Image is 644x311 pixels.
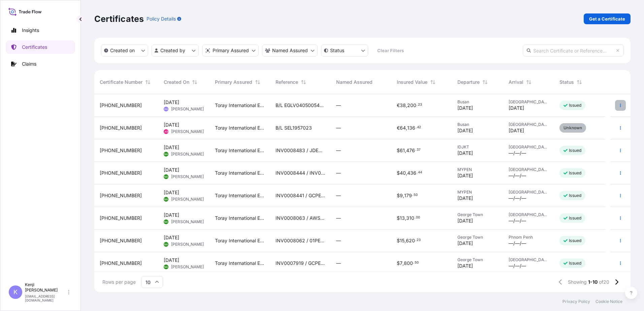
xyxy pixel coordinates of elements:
[509,195,526,202] span: —/—/—
[102,279,136,285] span: Rows per page
[509,217,526,224] span: —/—/—
[417,171,418,174] span: .
[509,99,549,105] span: [GEOGRAPHIC_DATA]
[405,148,406,153] span: ,
[595,299,622,304] a: Cookie Notice
[397,79,427,85] span: Insured Value
[406,126,407,130] span: ,
[415,216,416,219] span: .
[276,125,312,131] span: B/L SEL1957023
[417,126,421,129] span: 42
[372,45,409,56] button: Clear Filters
[405,238,406,243] span: ,
[509,257,549,263] span: [GEOGRAPHIC_DATA]
[25,282,67,293] p: Kenji [PERSON_NAME]
[569,238,581,243] p: Issued
[397,238,400,243] span: $
[276,192,325,199] span: INV0008441 / GCPEN250663HAM
[599,279,609,285] span: of 20
[100,125,142,131] span: [PHONE_NUMBER]
[569,193,581,198] p: Issued
[6,24,75,37] a: Insights
[164,122,179,128] span: [DATE]
[213,47,249,54] p: Primary Assured
[509,122,549,127] span: [GEOGRAPHIC_DATA]
[407,126,415,130] span: 136
[563,125,582,131] p: Unknown
[164,241,168,248] span: NA
[164,264,168,270] span: NA
[13,289,18,296] span: K
[397,148,400,153] span: $
[171,242,204,247] span: [PERSON_NAME]
[569,261,581,266] p: Issued
[416,126,417,129] span: .
[414,194,418,196] span: 50
[100,237,142,244] span: [PHONE_NUMBER]
[415,239,416,241] span: .
[336,147,341,154] span: —
[276,79,298,85] span: Reference
[215,125,265,131] span: Toray International Europe GmbH
[400,193,403,198] span: 9
[406,238,415,243] span: 620
[569,215,581,221] p: Issued
[254,78,262,86] button: Sort
[404,193,412,198] span: 179
[164,212,179,218] span: [DATE]
[509,79,523,85] span: Arrival
[152,44,199,57] button: createdBy Filter options
[6,57,75,71] a: Claims
[100,79,142,85] span: Certificate Number
[336,192,341,199] span: —
[416,216,420,219] span: 00
[22,61,36,67] p: Claims
[100,170,142,176] span: [PHONE_NUMBER]
[276,215,325,221] span: INV0008063 / AWS/PENTLL15742
[589,15,625,22] p: Get a Certificate
[100,215,142,221] span: [PHONE_NUMBER]
[400,103,406,108] span: 38
[509,150,526,157] span: —/—/—
[509,189,549,195] span: [GEOGRAPHIC_DATA]
[171,129,204,134] span: [PERSON_NAME]
[406,216,414,220] span: 310
[457,195,473,202] span: [DATE]
[164,106,168,112] span: KA
[100,147,142,154] span: [PHONE_NUMBER]
[400,238,405,243] span: 15
[457,144,498,150] span: IDJKT
[215,170,265,176] span: Toray International Europe GmbH
[400,216,405,220] span: 13
[413,262,414,264] span: .
[397,261,400,266] span: $
[400,148,405,153] span: 61
[568,279,587,285] span: Showing
[164,128,168,135] span: AB
[164,189,179,196] span: [DATE]
[457,150,473,157] span: [DATE]
[400,171,406,175] span: 40
[400,261,402,266] span: 7
[562,299,590,304] a: Privacy Policy
[276,170,325,176] span: INV0008444 / INV0008443 / GCPEN250665ANR
[559,79,574,85] span: Status
[147,15,176,22] p: Policy Details
[415,149,416,151] span: .
[321,44,368,57] button: certificateStatus Filter options
[336,215,341,221] span: —
[336,260,341,267] span: —
[336,237,341,244] span: —
[509,172,526,179] span: —/—/—
[509,212,549,217] span: [GEOGRAPHIC_DATA]
[276,102,325,109] span: B/L EGLV040500541019
[397,216,400,220] span: $
[457,212,498,217] span: George Town
[164,173,168,180] span: NA
[509,167,549,172] span: [GEOGRAPHIC_DATA]
[276,237,325,244] span: INV0008062 / 01PEN0360089
[417,104,418,106] span: .
[171,219,204,224] span: [PERSON_NAME]
[22,44,47,50] p: Certificates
